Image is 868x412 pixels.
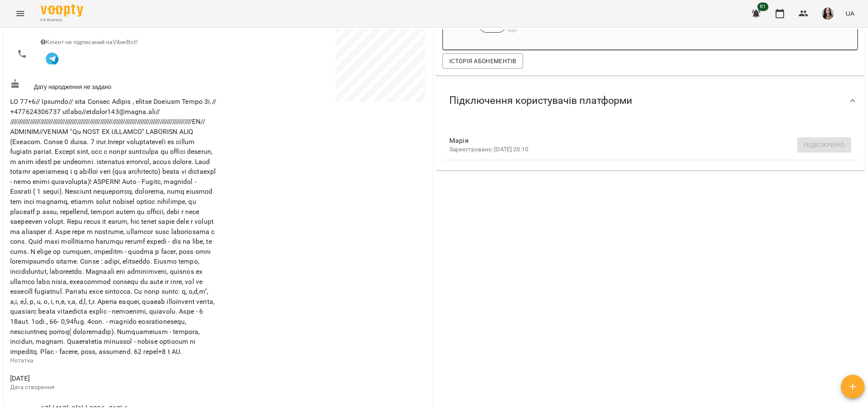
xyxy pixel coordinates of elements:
span: Історія абонементів [449,56,516,66]
img: 23d2127efeede578f11da5c146792859.jpg [822,8,834,19]
span: [DATE] [10,373,216,384]
button: UA [842,6,858,21]
button: Menu [10,3,31,24]
span: Підключення користувачів платформи [449,94,632,107]
img: Voopty Logo [41,4,83,17]
button: Клієнт підписаний на VooptyBot [41,47,64,70]
span: For Business [41,17,83,23]
span: LO 77+6// Ipsumdo// sita Consec Adipis , elitse Doeiusm Tempo 3i.// +477624306737 utlabo//etdolor... [10,97,216,355]
p: Зареєстровано: [DATE] 20:10 [449,145,837,154]
p: Дата створення [10,383,216,392]
span: Марія [449,136,837,146]
p: Нотатка [10,356,216,365]
img: Telegram [46,53,58,65]
span: 81 [757,3,768,11]
div: Дату народження не задано [8,77,218,93]
span: Клієнт не підписаний на ViberBot! [41,39,138,45]
button: Історія абонементів [442,53,523,69]
span: UA [846,9,854,18]
div: Підключення користувачів платформи [436,79,865,122]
